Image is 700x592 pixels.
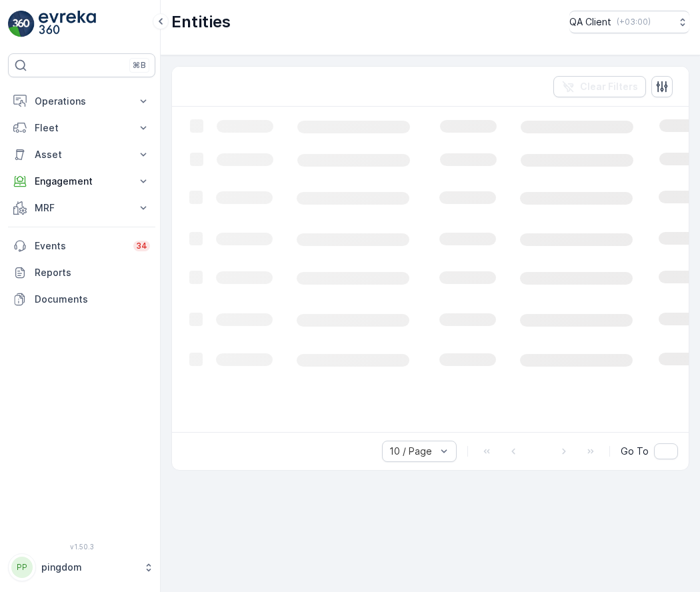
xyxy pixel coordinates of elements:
button: Operations [8,88,155,115]
button: QA Client(+03:00) [569,11,689,33]
p: pingdom [41,561,137,574]
p: 34 [136,241,147,251]
button: PPpingdom [8,553,155,581]
button: MRF [8,195,155,221]
p: Entities [171,11,231,33]
button: Fleet [8,115,155,141]
img: logo [8,11,35,37]
p: Operations [35,95,129,108]
p: Clear Filters [580,80,638,93]
a: Documents [8,286,155,313]
p: Reports [35,266,150,279]
p: ( +03:00 ) [617,17,651,27]
p: ⌘B [133,60,146,71]
p: Engagement [35,175,129,188]
p: Events [35,239,125,253]
button: Engagement [8,168,155,195]
span: Go To [621,445,649,458]
button: Asset [8,141,155,168]
p: Fleet [35,121,129,135]
p: QA Client [569,15,611,29]
p: MRF [35,201,129,215]
a: Reports [8,259,155,286]
p: Documents [35,293,150,306]
button: Clear Filters [553,76,646,97]
a: Events34 [8,233,155,259]
p: Asset [35,148,129,161]
img: logo_light-DOdMpM7g.png [39,11,96,37]
div: PP [11,557,33,578]
span: v 1.50.3 [8,543,155,551]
